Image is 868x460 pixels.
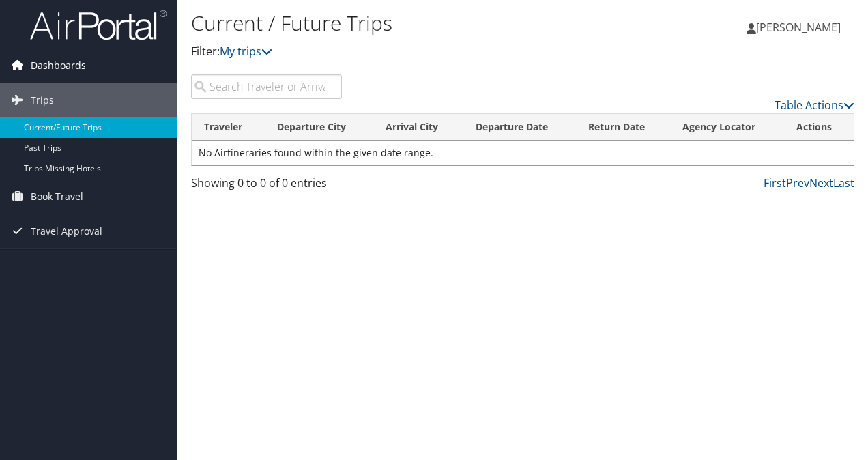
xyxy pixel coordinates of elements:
[809,175,833,190] a: Next
[192,114,265,141] th: Traveler: activate to sort column ascending
[747,7,854,48] a: [PERSON_NAME]
[265,114,373,141] th: Departure City: activate to sort column ascending
[373,114,463,141] th: Arrival City: activate to sort column ascending
[31,83,54,117] span: Trips
[833,175,854,190] a: Last
[191,43,633,61] p: Filter:
[775,98,854,113] a: Table Actions
[191,175,342,198] div: Showing 0 to 0 of 0 entries
[764,175,786,190] a: First
[191,74,342,99] input: Search Traveler or Arrival City
[30,9,167,41] img: airportal-logo.png
[784,114,854,141] th: Actions
[191,9,633,38] h1: Current / Future Trips
[31,48,86,83] span: Dashboards
[220,44,272,59] a: My trips
[756,20,841,35] span: [PERSON_NAME]
[31,214,102,248] span: Travel Approval
[670,114,783,141] th: Agency Locator: activate to sort column ascending
[786,175,809,190] a: Prev
[463,114,576,141] th: Departure Date: activate to sort column descending
[31,179,83,214] span: Book Travel
[192,141,854,165] td: No Airtineraries found within the given date range.
[576,114,670,141] th: Return Date: activate to sort column ascending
